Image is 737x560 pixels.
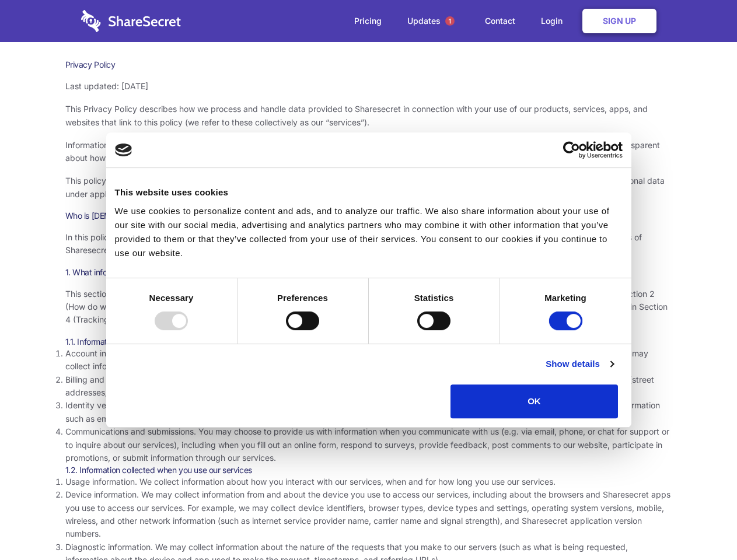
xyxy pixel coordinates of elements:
a: Pricing [343,3,393,39]
span: Information security and privacy are at the heart of what Sharesecret values and promotes as a co... [65,140,660,163]
strong: Necessary [149,293,194,303]
a: Contact [473,3,527,39]
span: This Privacy Policy describes how we process and handle data provided to Sharesecret in connectio... [65,104,648,127]
a: Sign Up [582,9,656,33]
span: Identity verification information. Some services require you to verify your identity as part of c... [65,400,660,423]
span: 1.2. Information collected when you use our services [65,465,252,475]
span: Who is [DEMOGRAPHIC_DATA]? [65,211,182,220]
a: Usercentrics Cookiebot - opens in a new window [521,141,623,159]
span: Usage information. We collect information about how you interact with our services, when and for ... [65,477,556,487]
img: logo-wordmark-white-trans-d4663122ce5f474addd5e946df7df03e33cb6a1c49d2221995e7729f52c070b2.svg [81,10,181,32]
strong: Statistics [414,293,454,303]
button: OK [450,384,618,418]
iframe: Drift Widget Chat Controller [679,502,723,546]
h1: Privacy Policy [65,60,672,70]
img: logo [115,143,132,156]
span: 1.1. Information you provide to us [65,337,183,346]
span: 1. What information do we collect about you? [65,267,226,277]
span: Communications and submissions. You may choose to provide us with information when you communicat... [65,426,669,463]
strong: Marketing [544,293,586,303]
p: Last updated: [DATE] [65,80,672,93]
a: Show details [546,357,613,371]
span: Account information. Our services generally require you to create an account before you can acces... [65,348,648,371]
div: This website uses cookies [115,185,623,199]
span: This section describes the various types of information we collect from and about you. To underst... [65,289,668,325]
span: In this policy, “Sharesecret,” “we,” “us,” and “our” refer to Sharesecret Inc., a U.S. company. S... [65,232,642,255]
div: We use cookies to personalize content and ads, and to analyze our traffic. We also share informat... [115,204,623,260]
span: 1 [445,16,455,26]
span: Billing and payment information. In order to purchase a service, you may need to provide us with ... [65,374,654,397]
a: Login [529,3,580,39]
strong: Preferences [277,293,328,303]
span: Device information. We may collect information from and about the device you use to access our se... [65,489,670,538]
span: This policy uses the term “personal data” to refer to information that is related to an identifie... [65,176,665,198]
